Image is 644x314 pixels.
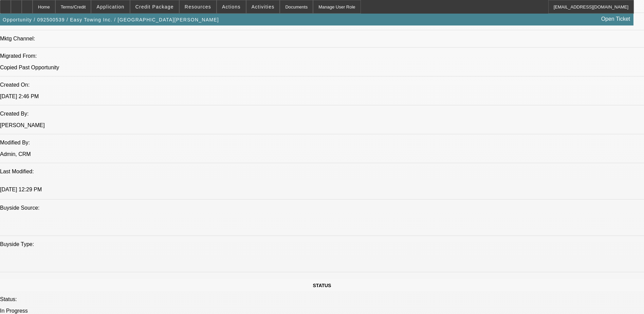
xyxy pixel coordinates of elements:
[130,0,179,13] button: Credit Package
[135,4,174,10] span: Credit Package
[185,4,211,10] span: Resources
[599,13,633,25] a: Open Ticket
[180,0,216,13] button: Resources
[246,0,280,13] button: Activities
[252,4,275,10] span: Activities
[3,17,219,22] span: Opportunity / 092500539 / Easy Towing Inc. / [GEOGRAPHIC_DATA][PERSON_NAME]
[222,4,241,10] span: Actions
[313,283,331,288] span: STATUS
[91,0,129,13] button: Application
[96,4,124,10] span: Application
[217,0,246,13] button: Actions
